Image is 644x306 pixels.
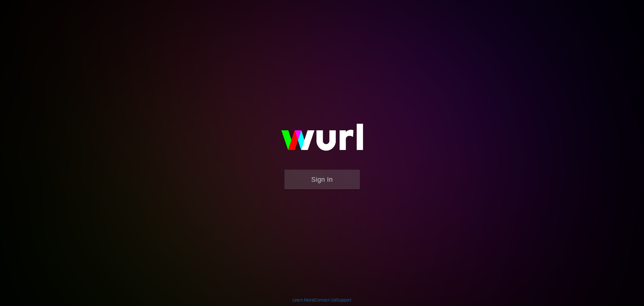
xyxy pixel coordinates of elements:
div: | | [293,297,351,303]
img: wurl-logo-on-black-223613ac3d8ba8fe6dc639794a292ebdb59501304c7dfd60c99c58986ef67473.svg [262,111,383,169]
a: Learn More [293,298,314,302]
a: Support [336,298,351,302]
button: Sign In [284,170,360,189]
a: Contact Us [315,298,335,302]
